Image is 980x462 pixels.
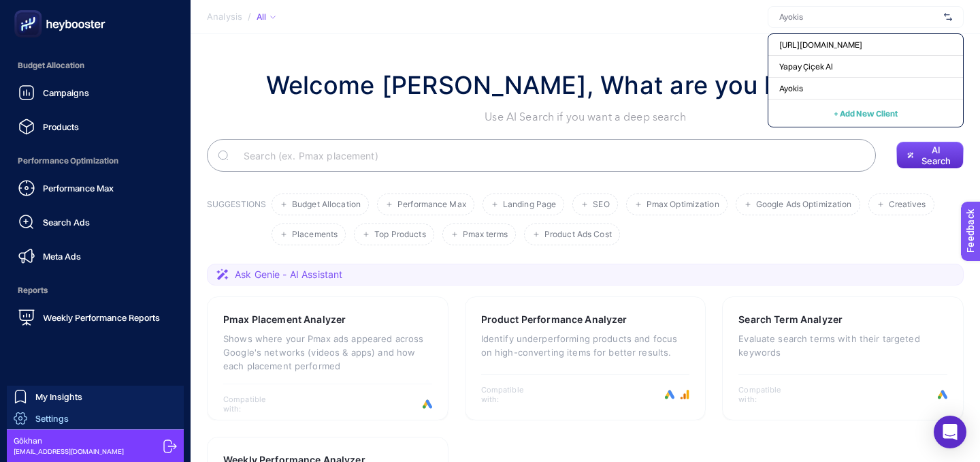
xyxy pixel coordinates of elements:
a: Search Term AnalyzerEvaluate search terms with their targeted keywordsCompatible with: [722,296,964,420]
span: / [248,11,251,22]
span: Ask Genie - AI Assistant [235,268,342,281]
span: [URL][DOMAIN_NAME] [779,40,862,50]
span: Compatible with: [223,395,284,414]
span: Reports [11,277,180,304]
p: Identify underperforming products and focus on high-converting items for better results. [481,332,690,359]
span: Campaigns [43,87,89,98]
h1: Welcome [PERSON_NAME], What are you looking for? [266,67,905,104]
p: Evaluate search terms with their targeted keywords [738,332,947,359]
span: SEO [593,200,609,210]
input: Search [233,136,865,174]
span: Performance Max [397,200,466,210]
span: Meta Ads [43,251,81,262]
a: Meta Ads [11,243,180,270]
input: Ayokis [779,12,938,22]
span: Compatible with: [481,385,542,404]
span: Performance Max [43,183,114,194]
a: My Insights [7,386,184,407]
h3: Product Performance Analyzer [481,313,627,326]
span: Weekly Performance Reports [43,312,160,323]
p: Shows where your Pmax ads appeared across Google's networks (videos & apps) and how each placemen... [223,332,432,373]
span: + Add New Client [834,108,898,119]
a: Campaigns [11,79,180,106]
span: Analysis [207,12,242,22]
a: Pmax Placement AnalyzerShows where your Pmax ads appeared across Google's networks (videos & apps... [207,296,448,420]
a: Performance Max [11,174,180,202]
a: Products [11,113,180,140]
span: Placements [292,230,338,240]
div: Open Intercom Messenger [934,416,966,448]
span: Google Ads Optimization [756,200,852,210]
button: + Add New Client [834,105,898,121]
a: Search Ads [11,209,180,236]
a: Weekly Performance Reports [11,304,180,331]
span: Settings [35,413,69,424]
p: Use AI Search if you want a deep search [266,109,905,125]
button: AI Search [896,142,964,169]
span: Pmax terms [463,230,508,240]
span: Performance Optimization [11,147,180,174]
span: Search Ads [43,217,90,228]
h3: SUGGESTIONS [207,199,266,245]
h3: Pmax Placement Analyzer [223,313,346,326]
a: Product Performance AnalyzerIdentify underperforming products and focus on high-converting items ... [465,296,706,420]
span: Yapay Çiçek Al [779,61,833,72]
span: Creatives [889,200,926,210]
span: Ayokis [779,83,803,94]
span: Products [43,121,79,132]
span: Budget Allocation [11,52,180,79]
span: Budget Allocation [292,200,361,210]
img: svg%3e [944,10,952,24]
span: Pmax Optimization [647,200,719,210]
h3: Search Term Analyzer [738,313,843,326]
span: Compatible with: [738,385,800,404]
a: Settings [7,407,184,429]
span: Product Ads Cost [544,230,612,240]
span: [EMAIL_ADDRESS][DOMAIN_NAME] [14,446,124,457]
span: Feedback [8,4,52,15]
span: Gökhan [14,435,124,446]
div: All [257,12,276,22]
span: Landing Page [503,200,556,210]
span: My Insights [35,391,82,402]
span: AI Search [919,144,953,166]
span: Top Products [374,230,425,240]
